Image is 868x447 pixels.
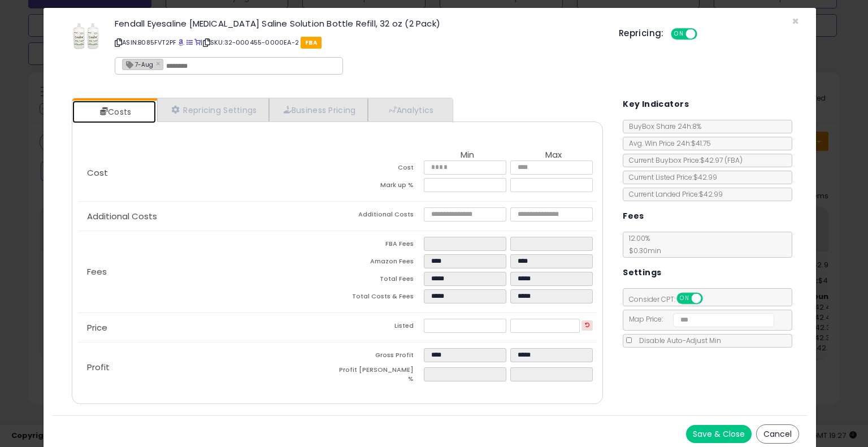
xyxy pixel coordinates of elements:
[368,98,452,121] a: Analytics
[623,138,711,148] span: Avg. Win Price 24h: $41.75
[700,155,743,165] span: $42.97
[623,294,718,304] span: Consider CPT:
[724,155,743,165] span: ( FBA )
[623,233,661,255] span: 12.00 %
[69,19,103,53] img: 41ecDIUqdwL._SL60_.jpg
[123,59,153,69] span: 7-Aug
[337,160,424,178] td: Cost
[78,168,337,177] p: Cost
[510,150,597,160] th: Max
[623,172,717,182] span: Current Listed Price: $42.99
[695,29,713,39] span: OFF
[756,424,799,444] button: Cancel
[301,37,322,49] span: FBA
[337,319,424,336] td: Listed
[424,150,510,160] th: Min
[156,58,163,68] a: ×
[623,189,723,199] span: Current Landed Price: $42.99
[623,97,689,111] h5: Key Indicators
[337,366,424,387] td: Profit [PERSON_NAME] %
[78,363,337,372] p: Profit
[678,294,692,303] span: ON
[623,266,661,280] h5: Settings
[186,38,193,47] a: All offer listings
[623,246,661,255] span: $0.30 min
[701,294,719,303] span: OFF
[157,98,269,121] a: Repricing Settings
[269,98,368,121] a: Business Pricing
[337,178,424,196] td: Mark up %
[633,336,721,345] span: Disable Auto-Adjust Min
[115,33,602,51] p: ASIN: B085FVT2PF | SKU: 32-000455-0000EA-2
[337,272,424,289] td: Total Fees
[78,267,337,276] p: Fees
[792,13,799,29] span: ×
[337,348,424,366] td: Gross Profit
[623,314,774,324] span: Map Price:
[337,289,424,307] td: Total Costs & Fees
[672,29,686,39] span: ON
[115,19,602,28] h3: Fendall Eyesaline [MEDICAL_DATA] Saline Solution Bottle Refill, 32 oz (2 Pack)
[78,212,337,221] p: Additional Costs
[686,425,752,443] button: Save & Close
[78,323,337,332] p: Price
[623,155,743,165] span: Current Buybox Price:
[337,207,424,225] td: Additional Costs
[623,121,701,131] span: BuyBox Share 24h: 8%
[337,237,424,254] td: FBA Fees
[178,38,184,47] a: BuyBox page
[337,254,424,272] td: Amazon Fees
[619,29,664,38] h5: Repricing:
[194,38,201,47] a: Your listing only
[72,101,156,123] a: Costs
[623,209,644,223] h5: Fees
